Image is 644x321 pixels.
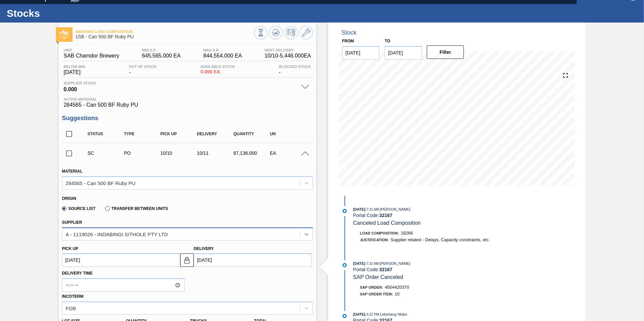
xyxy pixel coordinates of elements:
div: Quantity [232,132,272,136]
div: A - 1119026 - INDABINGI SITHOLE PTY LTD [66,231,168,237]
span: SAB Chamdor Brewery [64,53,119,59]
img: atual [343,209,347,213]
span: 844,554.000 EA [203,53,242,59]
label: Transfer between Units [105,206,168,211]
label: Material [62,169,83,174]
div: Delivery [195,132,236,136]
span: - 3:22 PM [365,313,379,316]
span: Canceled Load Composition [353,220,421,226]
input: mm/dd/yyyy [385,46,422,60]
span: [DATE] [353,207,365,211]
span: 284565 - Can 500 BF Ruby PU [64,102,311,108]
span: Supplier related - Delays, Capacity constraints, etc. [390,237,490,242]
button: Filter [427,45,464,59]
span: SAP Order Item: [360,292,393,296]
button: Stocks Overview [254,26,267,39]
img: atual [343,263,347,267]
span: : [PERSON_NAME] [379,261,411,265]
div: Type [122,132,163,136]
span: [DATE] [353,312,365,316]
img: locked [183,256,191,264]
div: Portal Code: [353,267,513,272]
span: Blocked Stock [279,65,311,69]
div: UN [268,132,309,136]
span: MIN S.P. [142,48,181,52]
span: - 7:31 AM [365,262,379,265]
div: 10/11/2025 [195,150,236,156]
button: locked [180,253,194,267]
div: 10/10/2025 [159,150,199,156]
span: MAX S.P. [203,48,242,52]
span: 10/10 - 5,446.000 EA [265,53,311,59]
span: SAP Order: [360,285,383,289]
span: 645,565.000 EA [142,53,181,59]
span: - 7:31 AM [365,208,379,211]
button: Schedule Inventory [284,26,298,39]
span: Available Stock [200,65,235,69]
span: Awaiting Load Composition [75,30,254,34]
div: Portal Code: [353,213,513,218]
span: 1SB - Can 500 BF Ruby PU [75,34,254,39]
label: Source List [62,206,96,211]
img: Ícone [60,30,68,39]
input: mm/dd/yyyy [62,253,180,267]
span: 19266 [401,230,413,236]
div: FOB [66,305,76,311]
input: mm/dd/yyyy [342,46,380,60]
span: Active Material [64,97,311,101]
div: Status [86,132,127,136]
div: Stock [342,29,357,36]
strong: 32167 [379,267,392,272]
strong: 32167 [379,213,392,218]
label: Delivery Time [62,269,185,278]
label: Delivery [194,246,214,251]
label: Origin [62,196,76,201]
label: Pick up [62,246,78,251]
button: Go to Master Data / General [299,26,313,39]
span: Unit [64,48,119,52]
span: Load Composition : [360,231,399,235]
span: Below Min [64,65,85,69]
h3: Suggestions [62,115,313,122]
span: 10 [395,291,399,296]
div: - [127,65,159,75]
label: From [342,39,354,43]
div: Pick up [159,132,199,136]
label: Supplier [62,220,82,225]
span: 4504420370 [385,285,409,290]
span: [DATE] [64,69,85,75]
span: 0.000 [64,85,298,92]
div: Suggestion Created [86,150,127,156]
span: Supplier Stock [64,81,298,85]
h1: Stocks [7,9,126,17]
span: SAP Order Canceled [353,274,403,280]
span: 0.000 EA [200,69,235,74]
span: [DATE] [353,261,365,265]
img: atual [343,314,347,318]
label: Incoterm [62,294,84,299]
button: Update Chart [269,26,283,39]
div: - [277,65,313,75]
span: : Lebohang Ntoko [379,312,407,316]
span: : [PERSON_NAME] [379,207,411,211]
input: mm/dd/yyyy [194,253,312,267]
span: Next Delivery [265,48,311,52]
div: 284565 - Can 500 BF Ruby PU [66,180,136,186]
label: to [385,39,390,43]
span: Out Of Stock [129,65,157,69]
div: Purchase order [122,150,163,156]
div: 87,136.000 [232,150,272,156]
div: EA [268,150,309,156]
span: Justification: [360,238,389,242]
